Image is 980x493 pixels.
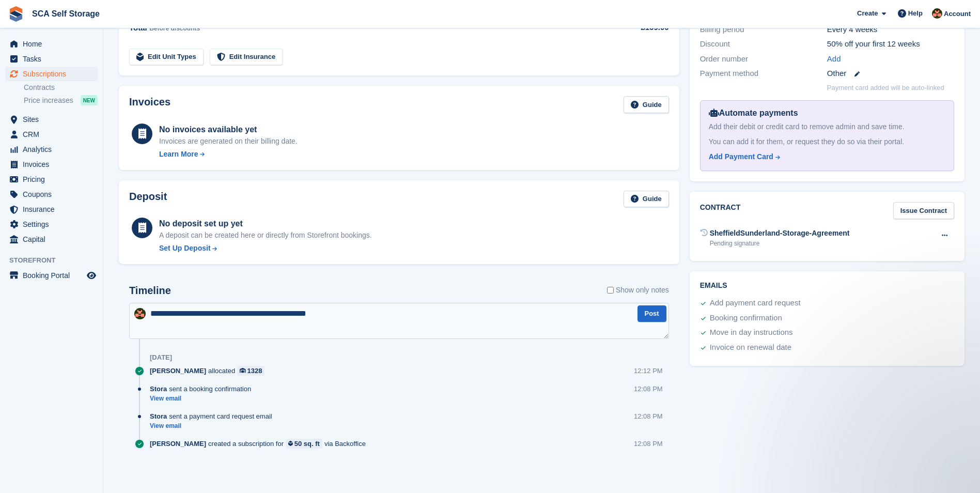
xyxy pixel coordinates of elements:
[607,285,614,296] input: Show only notes
[710,327,793,339] div: Move in day instructions
[709,151,773,162] div: Add Payment Card
[700,24,827,36] div: Billing period
[700,38,827,50] div: Discount
[5,268,98,283] a: menu
[5,217,98,232] a: menu
[23,67,85,81] span: Subscriptions
[129,49,204,66] a: Edit Unit Types
[5,67,98,81] a: menu
[81,95,98,105] div: NEW
[709,151,941,162] a: Add Payment Card
[5,112,98,127] a: menu
[5,232,98,246] a: menu
[709,121,945,132] div: Add their debit or credit card to remove admin and save time.
[23,232,85,246] span: Capital
[637,305,666,322] button: Post
[23,202,85,217] span: Insurance
[23,112,85,127] span: Sites
[129,191,167,208] h2: Deposit
[23,187,85,202] span: Coupons
[23,142,85,157] span: Analytics
[624,96,669,113] a: Guide
[827,53,841,65] a: Add
[23,157,85,172] span: Invoices
[150,366,270,376] div: allocated
[150,366,206,376] span: [PERSON_NAME]
[129,23,147,32] span: Total
[149,25,200,32] span: Before discounts
[5,52,98,66] a: menu
[23,37,85,51] span: Home
[150,439,206,449] span: [PERSON_NAME]
[247,366,262,376] div: 1328
[5,172,98,187] a: menu
[23,268,85,283] span: Booking Portal
[634,439,663,449] div: 12:08 PM
[709,107,945,119] div: Automate payments
[932,8,942,19] img: Sarah Race
[5,187,98,202] a: menu
[700,53,827,65] div: Order number
[85,269,98,282] a: Preview store
[24,95,98,106] a: Price increases NEW
[5,157,98,172] a: menu
[23,52,85,66] span: Tasks
[150,384,167,394] span: Stora
[24,96,73,105] span: Price increases
[9,255,103,266] span: Storefront
[710,228,850,239] div: SheffieldSunderland-Storage-Agreement
[159,243,372,254] a: Set Up Deposit
[159,243,211,254] div: Set Up Deposit
[709,136,945,147] div: You can add it for them, or request they do so via their portal.
[150,394,256,403] a: View email
[159,230,372,241] p: A deposit can be created here or directly from Storefront bookings.
[150,422,277,430] a: View email
[159,124,298,136] div: No invoices available yet
[8,6,24,22] img: stora-icon-8386f47178a22dfd0bd8f6a31ec36ba5ce8667c1dd55bd0f319d3a0aa187defe.svg
[634,384,663,394] div: 12:08 PM
[908,8,923,19] span: Help
[827,83,944,93] p: Payment card added will be auto-linked
[827,38,954,50] div: 50% off your first 12 weeks
[23,217,85,232] span: Settings
[634,411,663,421] div: 12:08 PM
[893,202,954,219] a: Issue Contract
[700,202,741,219] h2: Contract
[710,342,791,354] div: Invoice on renewal date
[159,136,298,147] div: Invoices are generated on their billing date.
[5,127,98,142] a: menu
[28,5,104,22] a: SCA Self Storage
[286,439,322,449] a: 50 sq. ft
[23,172,85,187] span: Pricing
[700,282,954,290] h2: Emails
[5,37,98,51] a: menu
[150,439,371,449] div: created a subscription for via Backoffice
[134,308,146,319] img: Sarah Race
[5,202,98,217] a: menu
[150,353,172,362] div: [DATE]
[24,83,98,93] a: Contracts
[710,297,801,310] div: Add payment card request
[159,218,372,230] div: No deposit set up yet
[710,312,782,325] div: Booking confirmation
[944,9,971,19] span: Account
[23,127,85,142] span: CRM
[5,142,98,157] a: menu
[237,366,265,376] a: 1328
[827,24,954,36] div: Every 4 weeks
[159,149,298,160] a: Learn More
[857,8,878,19] span: Create
[150,411,277,421] div: sent a payment card request email
[827,68,954,80] div: Other
[624,191,669,208] a: Guide
[150,384,256,394] div: sent a booking confirmation
[294,439,320,449] div: 50 sq. ft
[710,239,850,248] div: Pending signature
[159,149,198,160] div: Learn More
[210,49,283,66] a: Edit Insurance
[700,68,827,80] div: Payment method
[607,285,669,296] label: Show only notes
[129,96,170,113] h2: Invoices
[129,285,171,297] h2: Timeline
[634,366,663,376] div: 12:12 PM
